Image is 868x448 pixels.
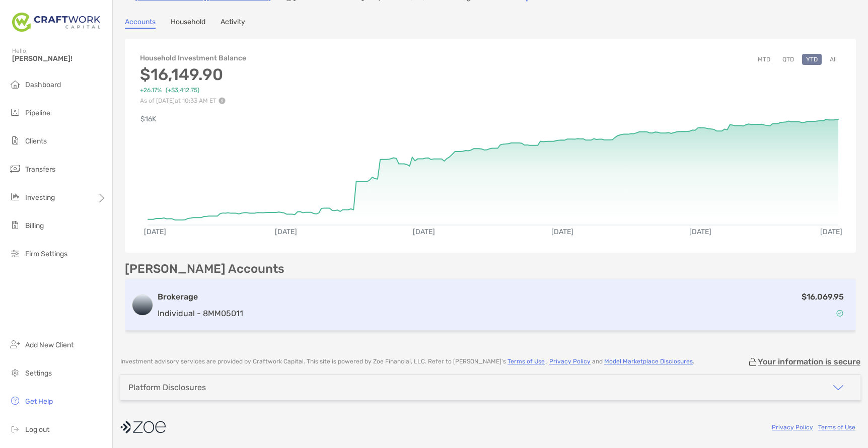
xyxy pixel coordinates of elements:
img: settings icon [9,366,21,379]
h3: $16,149.90 [140,65,246,84]
text: [DATE] [551,228,573,236]
span: Dashboard [25,81,61,89]
button: All [826,54,841,65]
a: Terms of Use [818,424,855,431]
img: billing icon [9,219,21,231]
img: Account Status icon [836,310,843,317]
p: [PERSON_NAME] Accounts [125,263,284,275]
text: [DATE] [413,228,435,236]
a: Terms of Use [508,358,545,365]
img: add_new_client icon [9,338,21,350]
img: Performance Info [219,97,226,104]
p: Individual - 8MM05011 [158,307,243,320]
img: transfers icon [9,163,21,175]
button: QTD [778,54,798,65]
text: [DATE] [689,228,711,236]
a: Accounts [125,18,156,29]
text: [DATE] [144,228,166,236]
span: Settings [25,369,52,378]
span: Get Help [25,397,53,406]
img: icon arrow [832,382,844,394]
a: Model Marketplace Disclosures [604,358,693,365]
span: Log out [25,425,49,434]
img: pipeline icon [9,106,21,118]
h4: Household Investment Balance [140,54,246,62]
span: [PERSON_NAME]! [12,54,106,63]
div: Platform Disclosures [128,383,206,392]
span: Pipeline [25,109,50,117]
span: ( +$3,412.75 ) [166,87,199,94]
p: $16,069.95 [802,290,844,303]
p: Investment advisory services are provided by Craftwork Capital . This site is powered by Zoe Fina... [120,358,694,365]
text: [DATE] [275,228,297,236]
a: Household [171,18,205,29]
text: [DATE] [820,228,842,236]
button: YTD [802,54,822,65]
a: Privacy Policy [772,424,813,431]
span: Transfers [25,165,55,174]
img: dashboard icon [9,78,21,90]
p: As of [DATE] at 10:33 AM ET [140,97,246,104]
img: firm-settings icon [9,247,21,259]
img: clients icon [9,134,21,146]
span: Investing [25,193,55,202]
img: Zoe Logo [12,4,100,40]
span: Clients [25,137,47,145]
img: logout icon [9,423,21,435]
span: Firm Settings [25,250,67,258]
text: $16K [140,115,157,123]
span: Billing [25,221,44,230]
a: Privacy Policy [549,358,591,365]
p: Your information is secure [758,357,860,366]
button: MTD [754,54,774,65]
a: Activity [221,18,245,29]
img: get-help icon [9,395,21,407]
span: Add New Client [25,341,74,349]
img: investing icon [9,191,21,203]
img: company logo [120,416,166,438]
h3: Brokerage [158,291,243,303]
span: +26.17% [140,87,162,94]
img: logo account [132,295,153,315]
